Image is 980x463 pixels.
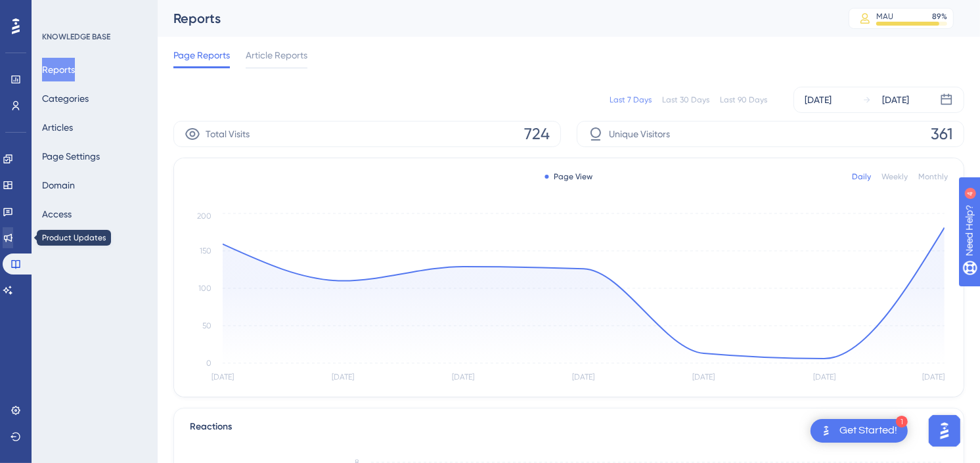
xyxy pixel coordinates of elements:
[573,373,595,382] tspan: [DATE]
[662,95,709,105] div: Last 30 Days
[332,373,354,382] tspan: [DATE]
[720,95,767,105] div: Last 90 Days
[452,373,474,382] tspan: [DATE]
[896,416,908,428] div: 1
[925,411,964,451] iframe: UserGuiding AI Assistant Launcher
[881,171,908,182] div: Weekly
[190,419,948,435] div: Reactions
[173,47,230,63] span: Page Reports
[246,47,307,63] span: Article Reports
[42,144,100,168] button: Page Settings
[173,9,816,28] div: Reports
[197,211,212,221] tspan: 200
[200,246,212,255] tspan: 150
[876,11,893,22] div: MAU
[609,126,670,142] span: Unique Visitors
[198,284,212,293] tspan: 100
[813,373,835,382] tspan: [DATE]
[42,87,89,110] button: Categories
[524,123,550,144] span: 724
[922,373,945,382] tspan: [DATE]
[42,116,73,139] button: Articles
[918,171,948,182] div: Monthly
[42,32,110,42] div: KNOWLEDGE BASE
[818,423,834,439] img: launcher-image-alternative-text
[811,419,908,443] div: Open Get Started! checklist, remaining modules: 1
[693,373,715,382] tspan: [DATE]
[206,359,212,368] tspan: 0
[805,92,832,108] div: [DATE]
[610,95,652,105] div: Last 7 Days
[545,171,593,182] div: Page View
[42,173,75,197] button: Domain
[206,126,250,142] span: Total Visits
[852,171,871,182] div: Daily
[42,58,75,81] button: Reports
[212,373,234,382] tspan: [DATE]
[42,202,72,226] button: Access
[202,321,212,330] tspan: 50
[931,123,953,144] span: 361
[31,3,82,19] span: Need Help?
[91,7,95,17] div: 4
[839,424,897,438] div: Get Started!
[932,11,947,22] div: 89 %
[882,92,909,108] div: [DATE]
